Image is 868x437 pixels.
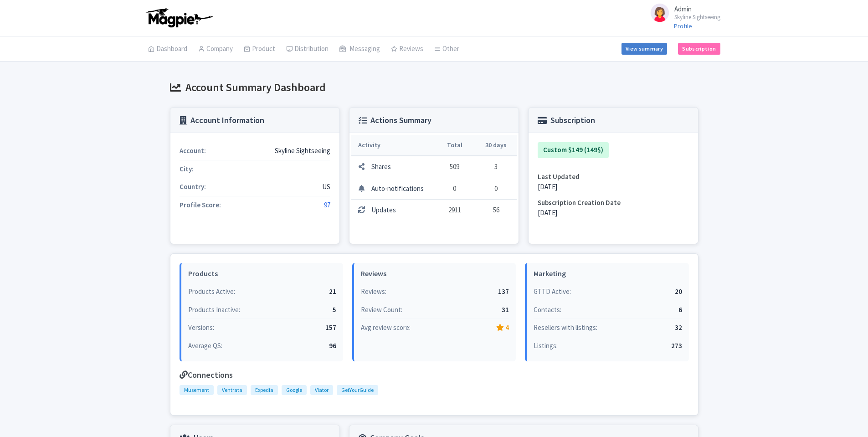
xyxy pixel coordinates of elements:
div: [DATE] [538,182,688,192]
a: Profile [674,22,692,30]
span: Google [282,385,307,395]
div: City: [180,164,248,175]
span: Ventrata [217,385,247,395]
div: 5 [284,305,336,315]
div: 32 [630,323,682,333]
div: Versions: [188,323,284,333]
img: avatar_key_member-9c1dde93af8b07d7383eb8b5fb890c87.png [649,2,671,24]
div: Account: [180,146,248,156]
h3: Account Information [180,116,264,125]
small: Skyline Sightseeing [674,14,720,20]
div: Average QS: [188,341,284,351]
div: Country: [180,182,248,192]
div: Listings: [534,341,630,351]
div: 4 [457,323,509,333]
td: 2911 [434,200,475,221]
div: 97 [248,200,330,211]
img: logo-ab69f6fb50320c5b225c76a69d11143b.png [144,8,214,28]
span: 56 [493,206,499,214]
div: 157 [284,323,336,333]
div: Resellers with listings: [534,323,630,333]
div: Subscription Creation Date [538,198,688,208]
h4: Reviews [361,270,509,278]
span: GetYourGuide [337,385,378,395]
span: Admin [674,5,692,13]
div: 21 [284,287,336,297]
div: Custom $149 (149$) [538,142,609,158]
div: Reviews: [361,287,457,297]
div: 6 [630,305,682,315]
td: 0 [434,178,475,200]
th: Activity [351,135,434,156]
h4: Connections [180,370,689,380]
a: Product [244,36,275,62]
a: View summary [621,43,667,55]
h2: Account Summary Dashboard [170,82,699,93]
a: Admin Skyline Sightseeing [643,2,720,24]
span: Updates [371,206,396,214]
div: Profile Score: [180,200,248,211]
span: Viator [310,385,333,395]
div: Products Active: [188,287,284,297]
span: 0 [494,184,498,193]
div: 20 [630,287,682,297]
h4: Marketing [534,270,682,278]
h3: Actions Summary [359,116,431,125]
div: Last Updated [538,172,688,182]
a: Reviews [391,36,423,62]
a: Dashboard [148,36,187,62]
span: Auto-notifications [371,184,424,193]
div: Review Count: [361,305,457,315]
div: Products Inactive: [188,305,284,315]
a: Company [198,36,233,62]
div: Contacts: [534,305,630,315]
th: 30 days [475,135,517,156]
div: 31 [457,305,509,315]
th: Total [434,135,475,156]
a: Messaging [339,36,380,62]
div: Skyline Sightseeing [248,146,330,156]
h4: Products [188,270,336,278]
span: Expedia [251,385,278,395]
div: [DATE] [538,208,688,218]
td: 509 [434,156,475,178]
div: US [248,182,330,192]
div: 273 [630,341,682,351]
div: 137 [457,287,509,297]
div: 96 [284,341,336,351]
a: Distribution [286,36,329,62]
a: Subscription [678,43,720,55]
span: 3 [494,162,498,171]
span: Shares [371,162,391,171]
div: Avg review score: [361,323,457,333]
span: Musement [180,385,214,395]
div: GTTD Active: [534,287,630,297]
h3: Subscription [538,116,595,125]
a: Other [434,36,459,62]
